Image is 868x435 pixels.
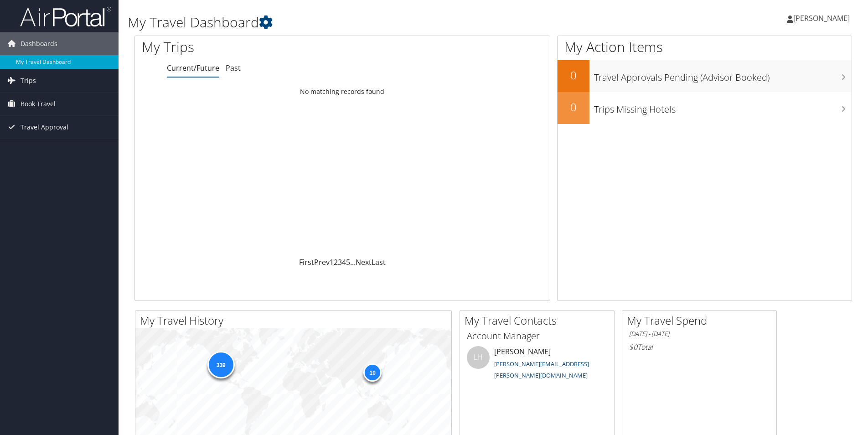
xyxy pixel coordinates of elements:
[558,99,589,115] h2: 0
[20,6,111,27] img: airportal-logo.png
[356,257,372,267] a: Next
[128,13,615,32] h1: My Travel Dashboard
[629,342,637,352] span: $0
[372,257,386,267] a: Last
[558,67,589,83] h2: 0
[629,330,770,338] h6: [DATE] - [DATE]
[226,63,241,73] a: Past
[314,257,330,267] a: Prev
[346,257,350,267] a: 5
[21,32,57,55] span: Dashboards
[334,257,338,267] a: 2
[299,257,314,267] a: First
[594,98,852,116] h3: Trips Missing Hotels
[494,360,589,380] a: [PERSON_NAME][EMAIL_ADDRESS][PERSON_NAME][DOMAIN_NAME]
[21,69,36,92] span: Trips
[467,346,490,369] div: LH
[558,60,852,92] a: 0Travel Approvals Pending (Advisor Booked)
[627,313,776,328] h2: My Travel Spend
[338,257,342,267] a: 3
[462,346,612,383] li: [PERSON_NAME]
[558,92,852,124] a: 0Trips Missing Hotels
[167,63,219,73] a: Current/Future
[629,342,770,352] h6: Total
[594,67,852,84] h3: Travel Approvals Pending (Advisor Booked)
[330,257,334,267] a: 1
[558,37,852,57] h1: My Action Items
[787,5,859,32] a: [PERSON_NAME]
[342,257,346,267] a: 4
[140,313,451,328] h2: My Travel History
[21,116,68,139] span: Travel Approval
[350,257,356,267] span: …
[207,351,234,378] div: 339
[793,13,850,23] span: [PERSON_NAME]
[21,93,56,115] span: Book Travel
[467,330,607,342] h3: Account Manager
[142,37,370,57] h1: My Trips
[363,363,382,382] div: 10
[135,83,550,100] td: No matching records found
[465,313,614,328] h2: My Travel Contacts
